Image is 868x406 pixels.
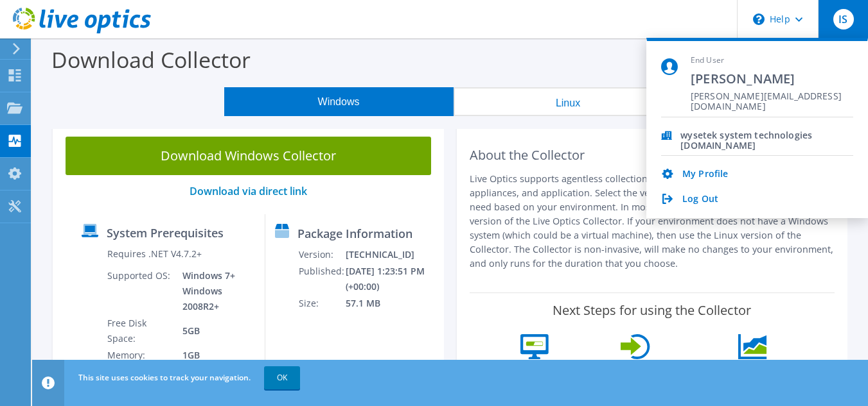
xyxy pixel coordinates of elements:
[107,267,173,315] td: Supported OS:
[345,295,438,312] td: 57.1 MB
[682,169,728,181] a: My Profile
[297,227,412,240] label: Package Information
[691,70,853,87] span: [PERSON_NAME]
[682,194,718,206] a: Log Out
[173,315,254,347] td: 5GB
[298,295,345,312] td: Size:
[753,13,765,25] svg: \n
[680,130,853,142] div: wysetek system technologies [DOMAIN_NAME]
[66,137,431,175] a: Download Windows Collector
[345,246,438,263] td: [TECHNICAL_ID]
[298,263,345,295] td: Published:
[470,172,835,271] p: Live Optics supports agentless collection of different operating systems, appliances, and applica...
[107,226,224,239] label: System Prerequisites
[173,267,254,315] td: Windows 7+ Windows 2008R2+
[51,45,251,74] label: Download Collector
[691,91,853,103] span: [PERSON_NAME][EMAIL_ADDRESS][DOMAIN_NAME]
[107,248,202,260] label: Requires .NET V4.7.2+
[833,9,854,30] span: IS
[190,184,307,198] a: Download via direct link
[264,366,300,389] a: OK
[454,87,683,116] button: Linux
[173,347,254,364] td: 1GB
[691,55,853,66] span: End User
[553,303,751,318] label: Next Steps for using the Collector
[107,315,173,347] td: Free Disk Space:
[107,347,173,364] td: Memory:
[298,246,345,263] td: Version:
[78,372,251,383] span: This site uses cookies to track your navigation.
[345,263,438,295] td: [DATE] 1:23:51 PM (+00:00)
[224,87,454,116] button: Windows
[470,148,835,163] h2: About the Collector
